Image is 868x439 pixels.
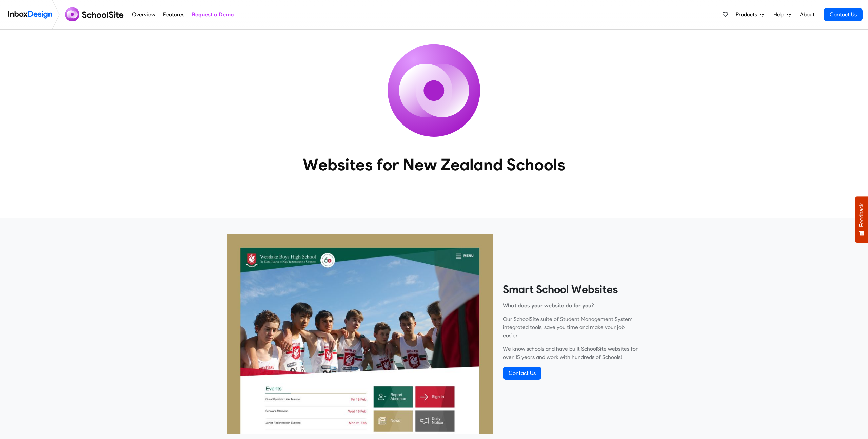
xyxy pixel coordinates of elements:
a: Request a Demo [190,8,235,21]
button: Feedback - Show survey [855,196,868,243]
span: Help [773,11,787,19]
span: Feedback [859,203,865,227]
img: icon_schoolsite.svg [373,30,495,152]
a: About [798,8,816,21]
p: We know schools and have built SchoolSite websites for over 15 years and work with hundreds of Sc... [503,345,641,361]
heading: Websites for New Zealand Schools [273,154,595,175]
strong: What does your website do for you? [503,302,594,309]
a: Contact Us [824,8,863,21]
a: Overview [130,8,157,21]
a: Products [733,8,767,21]
span: Products [736,11,760,19]
a: Help [771,8,794,21]
img: 2022_09_05_list-item-thumbnail_63154ed1a8a4c.png [227,234,493,434]
a: Contact Us [503,367,541,380]
heading: Smart School Websites [503,283,641,296]
img: schoolsite logo [62,6,128,23]
a: Features [161,8,186,21]
p: Our SchoolSite suite of Student Management System integrated tools, save you time and make your j... [503,315,641,340]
